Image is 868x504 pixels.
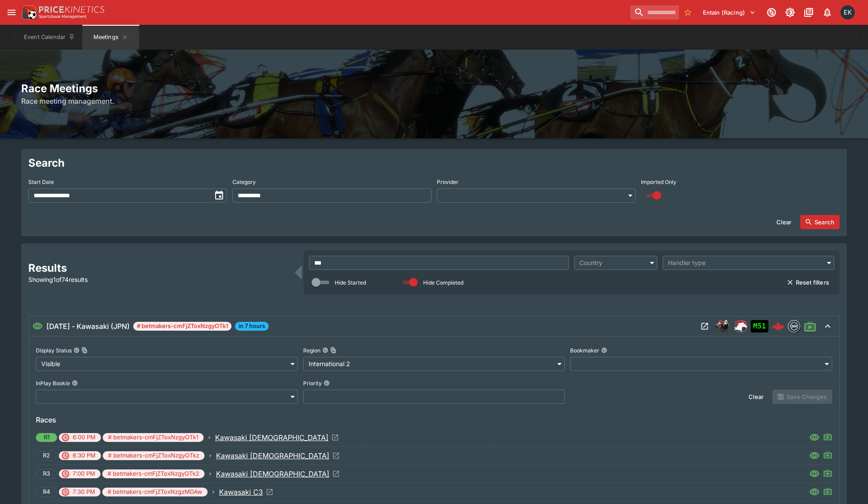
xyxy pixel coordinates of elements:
span: # betmakers-cmFjZToxNzgzMDAw [102,488,208,496]
div: betmakers [788,320,800,332]
p: InPlay Bookie [36,379,70,387]
a: Open Event [216,469,340,479]
h2: Results [28,261,289,275]
div: horse_racing [715,319,729,333]
img: PriceKinetics Logo [19,4,37,21]
div: Emily Kim [841,5,855,20]
svg: Visible [809,450,820,461]
div: International 2 [303,357,565,371]
button: Emily Kim [838,3,857,22]
span: # betmakers-cmFjZToxNzgyOTk2 [102,469,204,478]
svg: Live [823,469,832,477]
img: racing.png [733,319,747,333]
img: horse_racing.png [715,319,729,333]
button: No Bookmarks [681,5,695,20]
svg: Live [823,487,832,496]
span: # betmakers-cmFjZToxNzgyOTkz [103,451,204,460]
p: Hide Completed [423,279,463,286]
button: Priority [324,380,330,386]
img: PriceKinetics [39,6,104,13]
h6: Race meeting management. [21,96,847,106]
svg: Visible [809,487,820,497]
p: Hide Started [335,279,366,286]
button: open drawer [4,4,19,20]
a: Open Event [215,432,339,443]
h2: Race Meetings [21,82,847,95]
button: Clear [771,215,797,229]
svg: Visible [809,469,820,479]
span: 7:00 PM [67,469,100,478]
span: R1 [39,433,55,442]
button: Notifications [819,4,835,20]
p: Showing 1 of 74 results [28,275,289,284]
button: InPlay Bookie [72,380,78,386]
p: Kawasaki [DEMOGRAPHIC_DATA] [216,469,329,479]
div: Imported to Jetbet as OPEN [751,320,768,332]
a: Open Event [219,487,274,497]
p: Bookmaker [570,347,599,354]
div: ParallelRacing Handler [733,319,747,333]
svg: Visible [809,432,820,443]
button: toggle date time picker [211,188,227,203]
button: Clear [743,390,769,404]
button: Bookmaker [601,347,607,353]
svg: Visible [32,321,43,332]
p: Display Status [36,347,72,354]
span: # betmakers-cmFjZToxNzgyOTk1 [133,322,231,331]
button: Open Meeting [698,319,712,333]
span: 6:00 PM [67,433,101,442]
p: Kawasaki [DEMOGRAPHIC_DATA] [216,450,329,461]
p: Imported Only [641,178,676,186]
button: Copy To Clipboard [81,347,88,353]
p: Region [303,347,320,354]
svg: Live [804,320,816,332]
p: Kawasaki C3 [219,487,263,497]
span: in 7 hours [235,322,269,331]
button: Toggle light/dark mode [782,4,798,20]
p: Start Date [28,178,54,186]
button: Select Tenant [698,5,761,20]
button: Meetings [82,25,139,50]
p: Kawasaki [DEMOGRAPHIC_DATA] [215,432,328,443]
button: Display StatusCopy To Clipboard [73,347,80,353]
button: Copy To Clipboard [330,347,336,353]
button: Connected to PK [764,4,779,20]
div: Visible [36,357,298,371]
div: Handler type [668,258,820,267]
svg: Live [823,450,832,459]
button: Reset filters [782,275,834,289]
button: Event Calendar [19,25,81,50]
img: Sportsbook Management [39,15,87,19]
img: logo-cerberus--red.svg [772,320,784,332]
a: Open Event [216,450,340,461]
button: Documentation [801,4,817,20]
span: 7:30 PM [67,488,100,496]
h6: Races [36,414,832,425]
p: Provider [437,178,459,186]
button: RegionCopy To Clipboard [322,347,328,353]
div: Country [579,258,643,267]
button: Search [800,215,840,229]
h2: Search [28,156,840,170]
h6: [DATE] - Kawasaki (JPN) [46,321,130,332]
span: 6:30 PM [67,451,101,460]
span: # betmakers-cmFjZToxNzgyOTk1 [103,433,204,442]
input: search [630,5,679,20]
span: R2 [38,451,55,460]
p: Category [232,178,256,186]
span: R3 [38,469,55,478]
svg: Live [823,432,832,441]
p: Priority [303,379,322,387]
span: R4 [38,488,55,496]
img: betmakers.png [788,320,800,332]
